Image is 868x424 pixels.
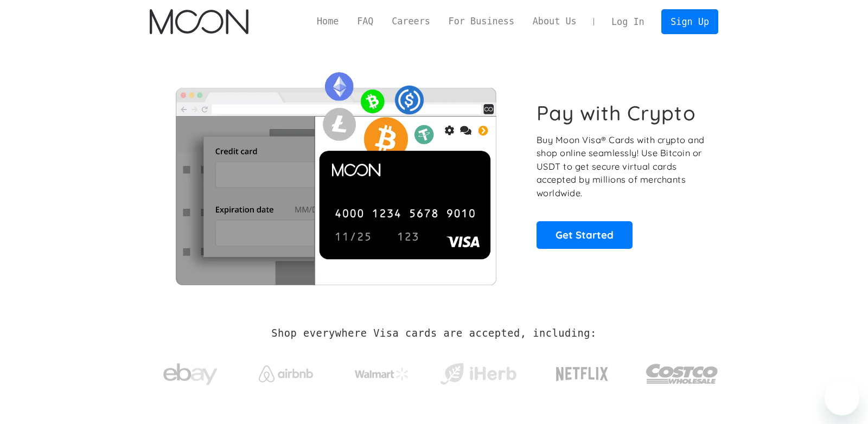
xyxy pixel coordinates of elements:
iframe: Button to launch messaging window [825,381,859,415]
a: Walmart [342,357,423,386]
a: Home [308,15,348,28]
a: Careers [382,15,439,28]
a: About Us [524,15,586,28]
a: ebay [150,346,231,397]
a: Sign Up [661,9,718,34]
img: Netflix [555,361,609,388]
a: FAQ [348,15,382,28]
h1: Pay with Crypto [537,101,696,125]
img: Moon Cards let you spend your crypto anywhere Visa is accepted. [150,65,521,285]
p: Buy Moon Visa® Cards with crypto and shop online seamlessly! Use Bitcoin or USDT to get secure vi... [537,133,706,200]
img: Moon Logo [150,9,248,34]
a: home [150,9,248,34]
a: Get Started [537,221,633,248]
a: For Business [439,15,524,28]
img: Costco [646,354,718,394]
img: iHerb [438,360,519,388]
a: iHerb [438,349,519,394]
img: ebay [163,357,218,391]
a: Log In [602,10,653,34]
a: Airbnb [246,355,327,388]
img: Walmart [355,368,409,381]
a: Netflix [534,350,631,393]
h2: Shop everywhere Visa cards are accepted, including: [271,327,596,339]
a: Costco [646,343,718,400]
img: Airbnb [259,365,313,382]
